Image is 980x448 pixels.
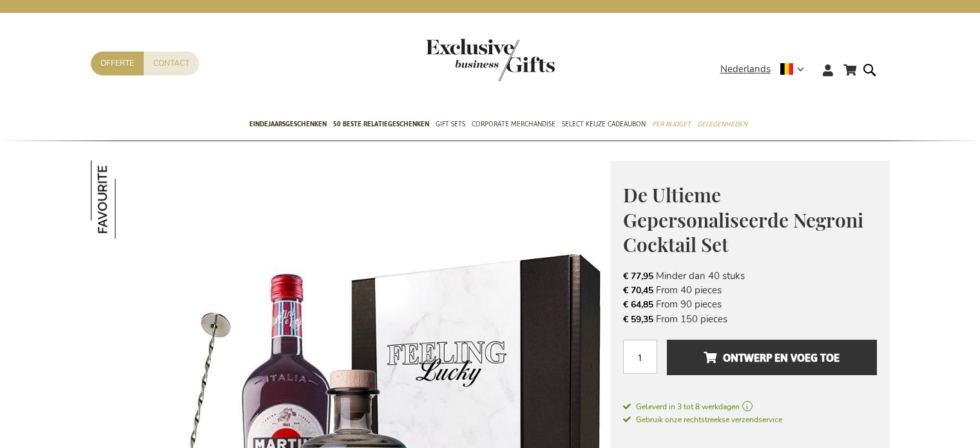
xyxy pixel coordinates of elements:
span: € 64,85 [623,298,653,311]
span: Ontwerp en voeg toe [704,347,840,368]
span: € 59,35 [623,313,653,326]
span: Nederlands [720,62,771,77]
li: Minder dan 40 stuks [623,269,877,283]
a: Gebruik onze rechtstreekse verzendservice [623,413,782,425]
button: Ontwerp en voeg toe [667,340,876,375]
span: Corporate Merchandise [472,117,555,131]
span: Gift Sets [436,117,465,131]
span: De Ultieme Gepersonaliseerde Negroni Cocktail Set [623,182,863,257]
span: € 77,95 [623,270,653,282]
span: Gebruik onze rechtstreekse verzendservice [623,414,782,425]
a: Geleverd in 3 tot 8 werkdagen [623,401,877,413]
span: Gelegenheden [697,117,747,131]
div: Nederlands [720,62,812,77]
span: 50 beste relatiegeschenken [333,117,429,131]
img: Exclusive Business gifts logo [426,39,555,81]
a: store logo [426,39,490,81]
input: Aantal [623,340,657,374]
span: € 70,45 [623,284,653,297]
span: Select Keuze Cadeaubon [562,117,646,131]
span: Eindejaarsgeschenken [249,117,327,131]
a: Contact [144,52,199,75]
img: De Ultieme Gepersonaliseerde Negroni Cocktail Set [91,161,169,239]
a: Offerte [91,52,144,75]
li: From 150 pieces [623,312,877,326]
span: Per Budget [652,117,691,131]
li: From 90 pieces [623,297,877,311]
li: From 40 pieces [623,283,877,297]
